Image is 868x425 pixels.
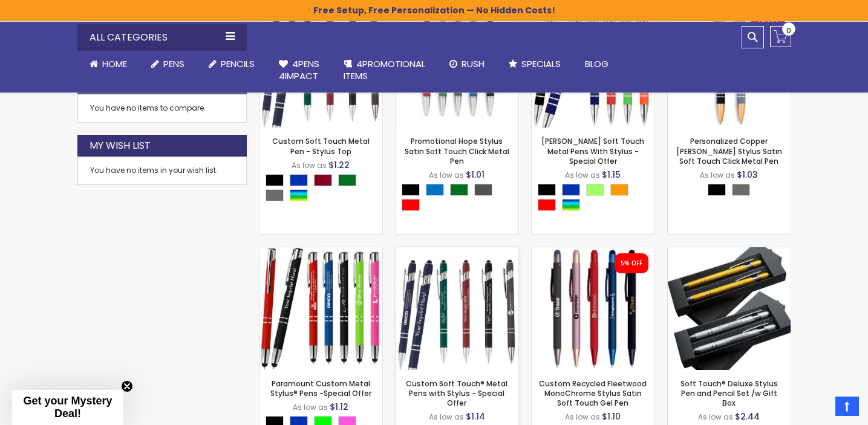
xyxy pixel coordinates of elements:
div: Select A Color [708,184,756,199]
iframe: Google Customer Reviews [768,392,868,425]
span: As low as [698,412,733,422]
span: As low as [700,170,735,180]
div: Grey [266,189,284,201]
span: $1.03 [737,169,758,181]
div: 5% OFF [621,259,642,268]
div: Assorted [290,189,308,201]
strong: My Wish List [90,139,151,152]
div: Gunmetal [474,184,492,196]
a: Rush [437,51,497,77]
div: Burgundy [314,174,332,186]
span: $1.01 [466,169,485,181]
span: $1.12 [330,401,348,413]
span: Specials [521,57,561,70]
span: Rush [462,57,485,70]
div: Orange [610,184,628,196]
a: [PERSON_NAME] Soft Touch Metal Pens With Stylus - Special Offer [541,136,644,166]
img: Custom Soft Touch® Metal Pens with Stylus - Special Offer [396,247,518,370]
span: Blog [585,57,609,70]
div: You have no items in your wish list. [90,166,234,175]
div: Red [402,199,420,211]
div: Select A Color [266,174,382,204]
a: Custom Recycled Fleetwood MonoChrome Stylus Satin Soft Touch Gel Pen [539,378,647,408]
div: Red [538,199,556,211]
a: Promotional Hope Stylus Satin Soft Touch Click Metal Pen [405,136,509,166]
a: Custom Soft Touch Metal Pen - Stylus Top [272,136,370,156]
a: Custom Soft Touch® Metal Pens with Stylus - Special Offer [406,378,507,408]
button: Close teaser [121,380,133,392]
div: Select A Color [402,184,518,214]
div: Blue [290,174,308,186]
a: Paramount Custom Metal Stylus® Pens -Special Offer [270,378,371,398]
div: Black [538,184,556,196]
a: Custom Recycled Fleetwood MonoChrome Stylus Satin Soft Touch Gel Pen [532,247,654,257]
div: Get your Mystery Deal!Close teaser [12,390,123,425]
span: As low as [565,170,600,180]
div: All Categories [77,24,247,51]
a: Pencils [197,51,267,77]
a: Custom Soft Touch® Metal Pens with Stylus - Special Offer [396,247,518,257]
a: 4Pens4impact [267,51,331,90]
a: 4PROMOTIONALITEMS [331,51,437,90]
a: Home [77,51,139,77]
span: 4Pens 4impact [279,57,319,82]
a: Personalized Copper [PERSON_NAME] Stylus Satin Soft Touch Click Metal Pen [676,136,782,166]
a: Specials [497,51,573,77]
span: 4PROMOTIONAL ITEMS [344,57,425,82]
div: Grey [732,184,750,196]
span: As low as [293,402,328,412]
div: Blue Light [426,184,444,196]
div: Black [266,174,284,186]
div: Assorted [562,199,580,211]
a: 0 [770,26,791,47]
img: Paramount Custom Metal Stylus® Pens -Special Offer [259,247,382,370]
div: Green Light [586,184,604,196]
span: As low as [292,160,327,170]
div: Blue [562,184,580,196]
div: You have no items to compare. [77,94,247,123]
img: Custom Recycled Fleetwood MonoChrome Stylus Satin Soft Touch Gel Pen [532,247,654,370]
span: Pens [163,57,184,70]
span: 0 [786,25,791,36]
span: Get your Mystery Deal! [23,395,112,420]
a: Paramount Custom Metal Stylus® Pens -Special Offer [259,247,382,257]
div: Green [338,174,356,186]
span: As low as [429,170,464,180]
a: Soft Touch® Deluxe Stylus Pen and Pencil Set /w Gift Box [668,247,791,257]
img: Soft Touch® Deluxe Stylus Pen and Pencil Set /w Gift Box [668,247,791,370]
a: Blog [573,51,621,77]
a: Pens [139,51,197,77]
span: As low as [565,412,600,422]
span: As low as [429,412,464,422]
span: Home [102,57,127,70]
div: Black [708,184,726,196]
span: $1.10 [602,410,621,423]
span: Pencils [221,57,255,70]
div: Black [402,184,420,196]
div: Green [450,184,468,196]
div: Select A Color [538,184,654,214]
span: $1.14 [466,410,485,423]
span: $1.15 [602,169,621,181]
a: Soft Touch® Deluxe Stylus Pen and Pencil Set /w Gift Box [680,378,778,408]
span: $1.22 [328,159,350,171]
span: $2.44 [735,410,760,423]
